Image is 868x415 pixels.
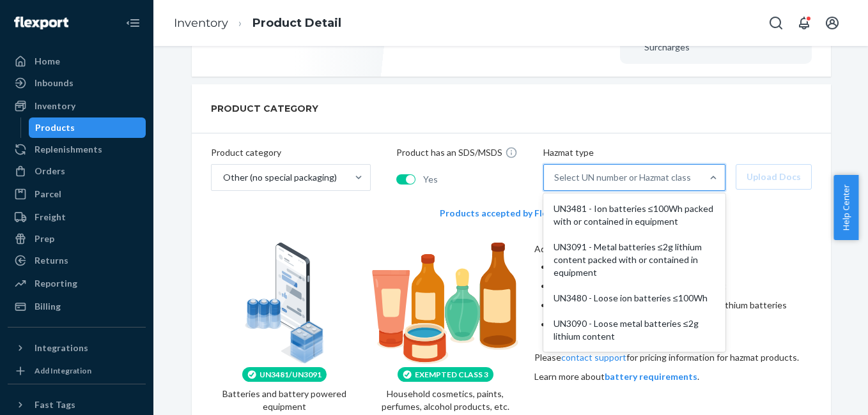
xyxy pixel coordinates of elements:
div: UN3481/UN3091 [242,367,327,382]
li: can be stored at room temperature [541,260,810,273]
div: Billing [35,300,61,313]
p: Product has an SDS/MSDS [396,146,502,159]
div: UN3090 - Loose metal batteries ≤2g lithium content [546,311,723,349]
a: Orders [8,161,146,181]
div: Parcel [35,188,61,200]
button: Help Center [833,175,858,240]
a: Returns [8,250,146,271]
input: Other (no special packaging) [222,171,223,184]
a: Billing [8,296,146,317]
button: Upload Docs [736,164,812,190]
div: Orders [35,165,65,177]
a: Add Integration [8,363,146,379]
ol: breadcrumbs [164,4,352,42]
div: Products accepted by Flexport [440,194,582,232]
img: Flexport logo [14,17,68,29]
a: Home [8,51,146,72]
a: Inbounds [8,73,146,93]
h2: PRODUCT CATEGORY [211,97,318,120]
div: Household cosmetics, paints, perfumes, alcohol products, etc. [372,367,518,413]
div: Products [35,121,75,134]
a: Inventory [8,96,146,116]
div: EXEMPTED CLASS 3 [398,367,493,382]
div: Prep [35,232,54,245]
button: battery requirements [605,370,697,383]
li: has a valid MSDS [541,318,810,331]
p: Please for pricing information for hazmat products. [534,351,810,364]
a: contact support [561,352,626,363]
div: Replenishments [35,143,102,156]
a: Prep [8,229,146,249]
button: Open Search Box [763,10,789,36]
button: Integrations [8,338,146,358]
p: Hazmat type [543,146,812,159]
a: Product Detail [252,16,341,30]
button: Fast Tags [8,395,146,415]
div: Home [35,55,60,68]
a: Products [29,117,146,138]
span: Yes [423,173,438,186]
div: Add Integration [35,365,91,376]
div: Additionally, the product [534,243,810,255]
div: Select UN number or Hazmat class [554,171,691,184]
div: Integrations [35,342,88,354]
li: has a valid UN Test Summary document for lithium batteries [541,299,810,312]
p: Product category [211,146,371,159]
div: UN3091 - Metal batteries ≤2g lithium content packed with or contained in equipment [546,234,723,285]
a: Inventory [174,16,228,30]
button: Open notifications [791,10,817,36]
div: Batteries and battery powered equipment [217,367,352,413]
div: UN3480 - Loose ion batteries ≤100Wh [546,285,723,311]
div: Fast Tags [35,398,75,411]
div: Reporting [35,277,77,290]
a: Reporting [8,273,146,294]
p: Learn more about . [534,370,810,383]
div: Other (no special packaging) [223,171,337,184]
div: Freight [35,211,66,223]
button: Close Navigation [120,10,146,36]
a: Freight [8,207,146,227]
div: Inbounds [35,77,74,89]
a: Parcel [8,184,146,204]
div: Inventory [35,100,75,112]
div: Returns [35,254,68,267]
a: Replenishments [8,139,146,160]
li: require special handling equipment [541,280,810,292]
button: Open account menu [819,10,845,36]
div: UN3481 - Ion batteries ≤100Wh packed with or contained in equipment [546,196,723,234]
